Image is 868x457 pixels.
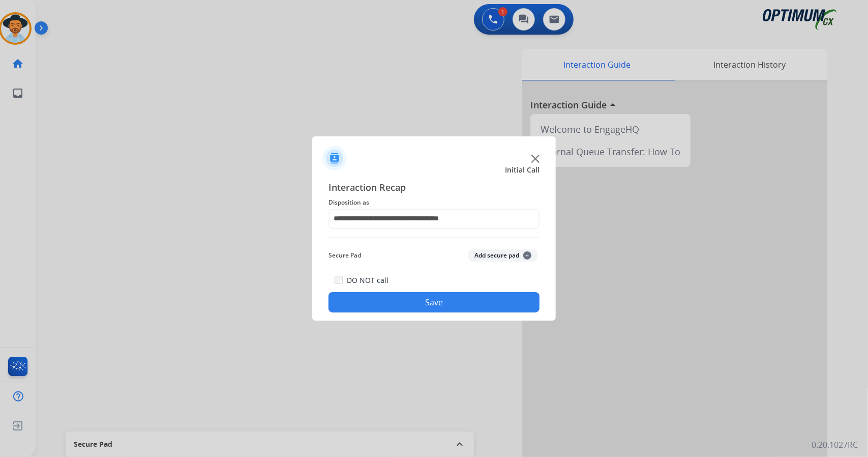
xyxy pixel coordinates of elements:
[505,165,540,175] span: Initial Call
[812,439,858,451] p: 0.20.1027RC
[347,275,388,285] label: DO NOT call
[322,146,347,170] img: contactIcon
[328,196,540,209] span: Disposition as
[523,251,531,260] span: +
[328,180,540,196] span: Interaction Recap
[468,249,537,262] button: Add secure pad+
[328,292,540,312] button: Save
[328,249,361,262] span: Secure Pad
